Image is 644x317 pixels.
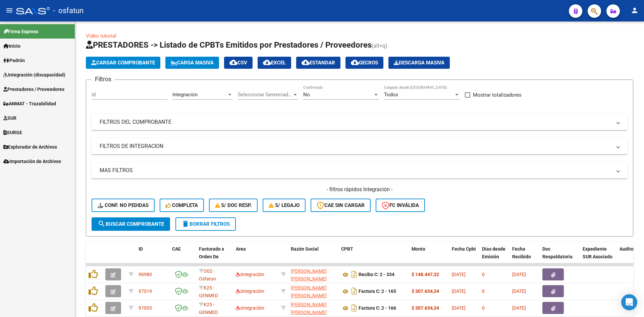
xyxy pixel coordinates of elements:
span: SURGE [3,129,22,136]
span: Facturado x Orden De [199,246,224,259]
button: Buscar Comprobante [92,217,170,231]
span: [DATE] [452,272,466,277]
span: 97019 [139,288,152,294]
span: (alt+q) [372,43,387,49]
mat-icon: cloud_download [302,58,310,66]
span: K25 - GENMED [199,302,218,315]
span: [PERSON_NAME] [PERSON_NAME] [291,302,327,315]
span: Explorador de Archivos [3,143,57,151]
button: S/ Doc Resp. [209,199,258,212]
strong: Factura C: 2 - 165 [359,289,396,294]
div: 27362482009 [291,267,336,281]
mat-icon: cloud_download [229,58,237,66]
span: SUR [3,114,16,122]
i: Descargar documento [350,303,359,313]
strong: $ 307.654,34 [412,288,439,294]
div: 27315803344 [291,301,336,315]
button: CAE SIN CARGAR [311,199,371,212]
datatable-header-cell: Expediente SUR Asociado [580,242,617,271]
span: Importación de Archivos [3,158,61,165]
button: Carga Masiva [165,57,219,69]
datatable-header-cell: Monto [409,242,449,271]
button: Estandar [296,57,340,69]
datatable-header-cell: Area [233,242,278,271]
span: Padrón [3,57,25,64]
span: [PERSON_NAME] [PERSON_NAME] [291,268,327,281]
button: S/ legajo [263,199,306,212]
datatable-header-cell: Facturado x Orden De [196,242,233,271]
div: 27315803344 [291,284,336,298]
strong: $ 307.654,34 [412,305,439,311]
span: Fecha Cpbt [452,246,476,252]
span: [DATE] [512,288,526,294]
mat-expansion-panel-header: FILTROS DEL COMPROBANTE [92,114,628,130]
span: Auditoria [620,246,639,252]
span: Días desde Emisión [482,246,505,259]
mat-expansion-panel-header: FILTROS DE INTEGRACION [92,138,628,154]
datatable-header-cell: Fecha Recibido [509,242,540,271]
datatable-header-cell: ID [136,242,169,271]
span: Integración (discapacidad) [3,71,65,78]
span: 97005 [139,305,152,311]
button: Conf. no pedidas [92,199,155,212]
span: [DATE] [452,305,466,311]
span: Buscar Comprobante [98,221,164,227]
span: Seleccionar Gerenciador [238,92,292,98]
span: [DATE] [512,272,526,277]
h3: Filtros [92,74,115,84]
button: Cargar Comprobante [86,57,160,69]
mat-icon: cloud_download [351,58,359,66]
span: ID [139,246,143,252]
span: FC Inválida [382,202,419,208]
button: Borrar Filtros [175,217,236,231]
button: Descarga Masiva [388,57,450,69]
span: Integración [236,272,264,277]
span: K25 - GENMED [199,285,218,298]
app-download-masive: Descarga masiva de comprobantes (adjuntos) [388,57,450,69]
span: Todos [384,92,398,98]
mat-panel-title: FILTROS DEL COMPROBANTE [100,118,611,126]
span: O02 - Osfatun Propio [199,268,216,289]
span: Integración [236,288,264,294]
datatable-header-cell: Fecha Cpbt [449,242,479,271]
span: CAE [172,246,181,252]
span: Descarga Masiva [394,60,444,66]
span: 96980 [139,272,152,277]
datatable-header-cell: CPBT [338,242,409,271]
span: Carga Masiva [171,60,214,66]
span: CPBT [341,246,353,252]
mat-icon: search [98,220,106,228]
span: 0 [482,272,485,277]
span: Conf. no pedidas [98,202,149,208]
span: CAE SIN CARGAR [317,202,365,208]
span: [DATE] [512,305,526,311]
strong: Recibo C: 2 - 334 [359,272,394,277]
span: 0 [482,288,485,294]
h4: - filtros rápidos Integración - [92,186,628,193]
span: Razón Social [291,246,319,252]
span: Monto [412,246,425,252]
mat-icon: menu [5,6,13,14]
datatable-header-cell: Días desde Emisión [479,242,509,271]
span: Fecha Recibido [512,246,531,259]
a: Video tutorial [86,33,116,39]
datatable-header-cell: Doc Respaldatoria [540,242,580,271]
span: Inicio [3,42,20,50]
mat-expansion-panel-header: MAS FILTROS [92,162,628,178]
span: Borrar Filtros [181,221,230,227]
strong: $ 148.447,32 [412,272,439,277]
mat-panel-title: MAS FILTROS [100,167,611,174]
datatable-header-cell: Razón Social [288,242,338,271]
span: Gecros [351,60,378,66]
button: Gecros [345,57,383,69]
span: No [303,92,310,98]
span: Completa [166,202,198,208]
mat-icon: cloud_download [263,58,271,66]
span: Area [236,246,246,252]
span: Mostrar totalizadores [473,91,522,99]
i: Descargar documento [350,269,359,280]
span: Integración [236,305,264,311]
span: EXCEL [263,60,286,66]
div: Open Intercom Messenger [621,294,637,310]
mat-icon: delete [181,220,190,228]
